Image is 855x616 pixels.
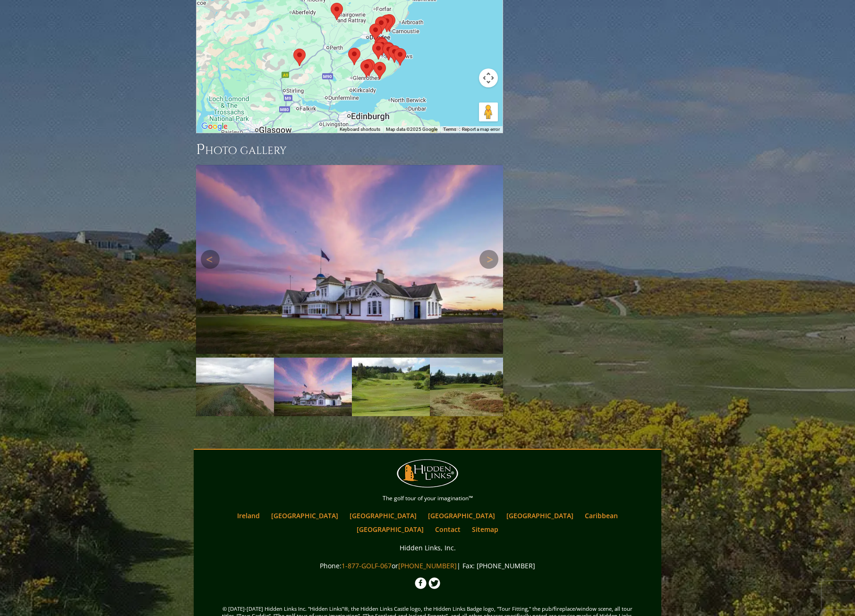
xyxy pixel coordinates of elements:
[479,103,498,121] button: Drag Pegman onto the map to open Street View
[345,509,421,522] a: [GEOGRAPHIC_DATA]
[199,120,230,133] img: Google
[502,509,578,522] a: [GEOGRAPHIC_DATA]
[580,509,623,522] a: Caribbean
[423,509,500,522] a: [GEOGRAPHIC_DATA]
[467,522,503,536] a: Sitemap
[430,522,465,536] a: Contact
[196,542,659,554] p: Hidden Links, Inc.
[398,561,457,570] a: [PHONE_NUMBER]
[479,250,498,269] a: Next
[196,560,659,572] p: Phone: or | Fax: [PHONE_NUMBER]
[462,127,500,132] a: Report a map error
[199,120,230,133] a: Open this area in Google Maps (opens a new window)
[352,522,428,536] a: [GEOGRAPHIC_DATA]
[201,250,220,269] a: Previous
[342,561,392,570] a: 1-877-GOLF-067
[415,577,427,589] img: Facebook
[443,127,456,132] a: Terms (opens in new tab)
[340,126,380,133] button: Keyboard shortcuts
[196,493,659,504] p: The golf tour of your imagination™
[232,509,265,522] a: Ireland
[266,509,343,522] a: [GEOGRAPHIC_DATA]
[386,127,437,132] span: Map data ©2025 Google
[196,140,503,159] h3: Photo Gallery
[479,68,498,87] button: Map camera controls
[428,577,440,589] img: Twitter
